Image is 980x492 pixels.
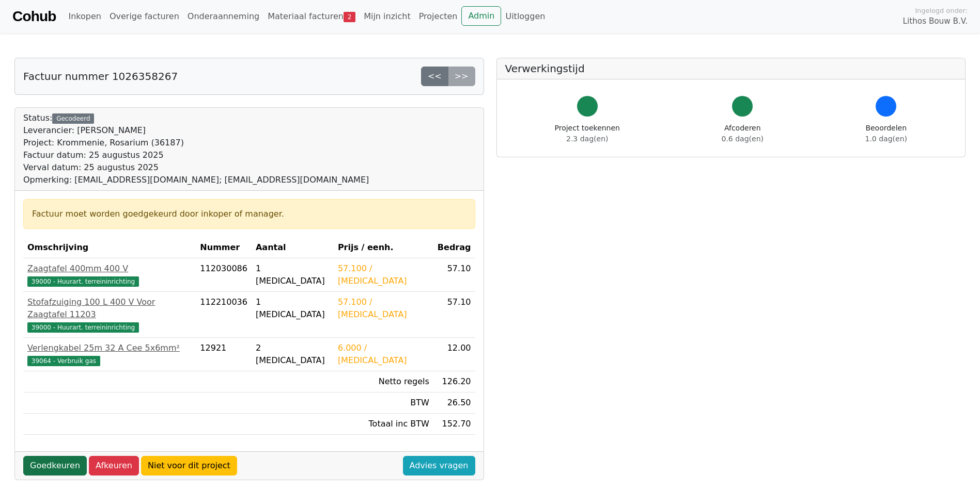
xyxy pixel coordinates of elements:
[555,123,620,144] div: Project toekennen
[915,6,968,15] span: Ingelogd onder:
[141,456,237,475] a: Niet voor dit project
[501,6,549,27] a: Uitloggen
[433,338,475,371] td: 12.00
[252,237,334,258] th: Aantal
[334,414,433,435] td: Totaal inc BTW
[23,70,178,83] h5: Factuur nummer 1026358267
[338,342,429,367] div: 6.000 / [MEDICAL_DATA]
[23,237,196,258] th: Omschrijving
[27,263,192,287] a: Zaagtafel 400mm 400 V39000 - Huurart. terreininrichting
[263,6,360,27] a: Materiaal facturen2
[52,113,94,124] div: Gecodeerd
[27,342,192,354] div: Verlengkabel 25m 32 A Cee 5x6mm²
[433,371,475,392] td: 126.20
[722,123,764,144] div: Afcoderen
[27,322,139,333] span: 39000 - Huurart. terreininrichting
[433,237,475,258] th: Bedrag
[27,342,192,367] a: Verlengkabel 25m 32 A Cee 5x6mm²39064 - Verbruik gas
[32,208,466,220] div: Factuur moet worden goedgekeurd door inkoper of manager.
[27,276,139,287] span: 39000 - Huurart. terreininrichting
[64,6,105,27] a: Inkopen
[903,15,968,27] span: Lithos Bouw B.V.
[865,135,907,143] span: 1.0 dag(en)
[23,149,369,161] div: Factuur datum: 25 augustus 2025
[334,371,433,392] td: Netto regels
[196,258,252,292] td: 112030086
[338,263,429,287] div: 57.100 / [MEDICAL_DATA]
[865,123,907,144] div: Beoordelen
[27,356,100,366] span: 39064 - Verbruik gas
[433,292,475,338] td: 57.10
[360,6,415,27] a: Mijn inzicht
[23,174,369,186] div: Opmerking: [EMAIL_ADDRESS][DOMAIN_NAME]; [EMAIL_ADDRESS][DOMAIN_NAME]
[433,392,475,414] td: 26.50
[12,4,56,29] a: Cohub
[566,135,608,143] span: 2.3 dag(en)
[344,12,355,22] span: 2
[338,296,429,321] div: 57.100 / [MEDICAL_DATA]
[27,263,192,275] div: Zaagtafel 400mm 400 V
[196,338,252,371] td: 12921
[433,258,475,292] td: 57.10
[256,342,330,367] div: 2 [MEDICAL_DATA]
[334,237,433,258] th: Prijs / eenh.
[27,296,192,333] a: Stofafzuiging 100 L 400 V Voor Zaagtafel 1120339000 - Huurart. terreininrichting
[256,296,330,321] div: 1 [MEDICAL_DATA]
[89,456,139,475] a: Afkeuren
[415,6,462,27] a: Projecten
[722,135,764,143] span: 0.6 dag(en)
[23,137,369,149] div: Project: Krommenie, Rosarium (36187)
[433,414,475,435] td: 152.70
[23,124,369,137] div: Leverancier: [PERSON_NAME]
[421,67,448,86] a: <<
[461,6,501,26] a: Admin
[196,292,252,338] td: 112210036
[27,296,192,321] div: Stofafzuiging 100 L 400 V Voor Zaagtafel 11203
[196,237,252,258] th: Nummer
[23,161,369,174] div: Verval datum: 25 augustus 2025
[403,456,475,475] a: Advies vragen
[334,392,433,414] td: BTW
[105,6,183,27] a: Overige facturen
[23,112,369,186] div: Status:
[183,6,263,27] a: Onderaanneming
[505,62,957,75] h5: Verwerkingstijd
[256,263,330,287] div: 1 [MEDICAL_DATA]
[23,456,87,475] a: Goedkeuren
